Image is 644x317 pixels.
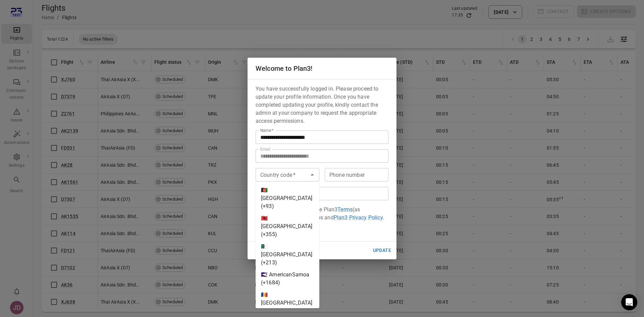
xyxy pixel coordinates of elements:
[621,294,637,310] div: Open Intercom Messenger
[256,269,319,289] li: 🇦🇸 AmericanSamoa (+1684)
[256,85,388,125] p: You have successfully logged in. Please proceed to update your profile information. Once you have...
[256,289,319,317] li: 🇦🇩 [GEOGRAPHIC_DATA] (+376)
[256,206,388,222] p: By signing up, I agree to the Plan3 (as applicable) and the AviLabs and .
[260,146,271,152] label: Email
[308,170,317,179] button: Close
[256,184,319,212] li: 🇦🇫 [GEOGRAPHIC_DATA] (+93)
[334,214,383,221] a: Plan3 Privacy Policy
[370,244,394,257] button: Update
[260,127,274,133] label: Name
[337,206,353,213] a: Terms
[248,58,396,79] h2: Welcome to Plan3!
[256,241,319,269] li: 🇩🇿 [GEOGRAPHIC_DATA] (+213)
[256,212,319,241] li: 🇦🇱 [GEOGRAPHIC_DATA] (+355)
